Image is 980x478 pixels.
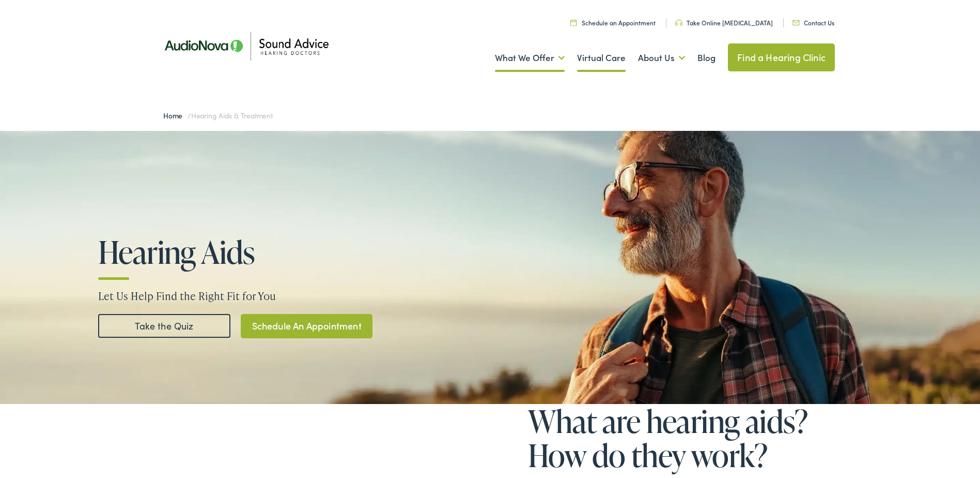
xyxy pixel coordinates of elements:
[570,17,577,24] img: Calendar icon in a unique green color, symbolizing scheduling or date-related features.
[792,16,834,25] a: Contact Us
[163,108,273,118] span: /
[697,37,715,75] a: Blog
[792,18,800,23] img: Icon representing mail communication in a unique green color, indicative of contact or communicat...
[495,37,565,75] a: What We Offer
[675,16,773,25] a: Take Online [MEDICAL_DATA]
[98,233,412,267] h1: Hearing Aids
[570,16,656,25] a: Schedule an Appointment
[98,286,890,302] p: Let Us Help Find the Right Fit for You
[191,108,273,118] span: Hearing Aids & Treatment
[675,18,682,24] img: Headphone icon in a unique green color, suggesting audio-related services or features.
[241,312,372,336] a: Schedule An Appointment
[98,312,230,336] a: Take the Quiz
[577,37,626,75] a: Virtual Care
[163,108,188,118] a: Home
[728,41,835,69] a: Find a Hearing Clinic
[638,37,685,75] a: About Us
